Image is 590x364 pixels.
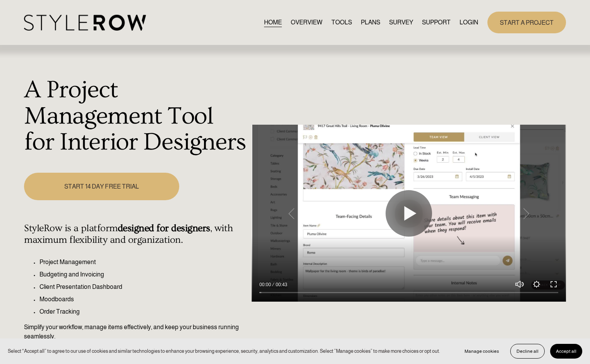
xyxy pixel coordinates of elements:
a: SURVEY [389,17,413,28]
div: Duration [273,281,289,288]
span: Decline all [516,349,539,354]
a: folder dropdown [422,17,451,28]
img: StyleRow [24,15,146,31]
button: Decline all [510,344,545,359]
p: Project Management [39,258,247,267]
p: Client Presentation Dashboard [39,282,247,292]
a: PLANS [361,17,380,28]
a: TOOLS [331,17,352,28]
p: Moodboards [39,295,247,304]
button: Manage cookies [459,344,505,359]
a: START 14 DAY FREE TRIAL [24,173,179,200]
span: SUPPORT [422,18,451,27]
p: Order Tracking [39,307,247,316]
div: Current time [259,281,273,288]
h4: StyleRow is a platform , with maximum flexibility and organization. [24,223,247,246]
span: Accept all [556,349,576,354]
strong: designed for designers [118,223,210,234]
p: Simplify your workflow, manage items effectively, and keep your business running seamlessly. [24,323,247,341]
button: Play [386,190,432,237]
input: Seek [259,290,558,295]
a: START A PROJECT [487,12,566,33]
p: Select “Accept all” to agree to our use of cookies and similar technologies to enhance your brows... [8,347,440,355]
h1: A Project Management Tool for Interior Designers [24,77,247,156]
span: Manage cookies [465,349,499,354]
a: LOGIN [460,17,478,28]
a: OVERVIEW [291,17,322,28]
button: Accept all [550,344,582,359]
a: HOME [264,17,282,28]
p: Budgeting and Invoicing [39,270,247,279]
